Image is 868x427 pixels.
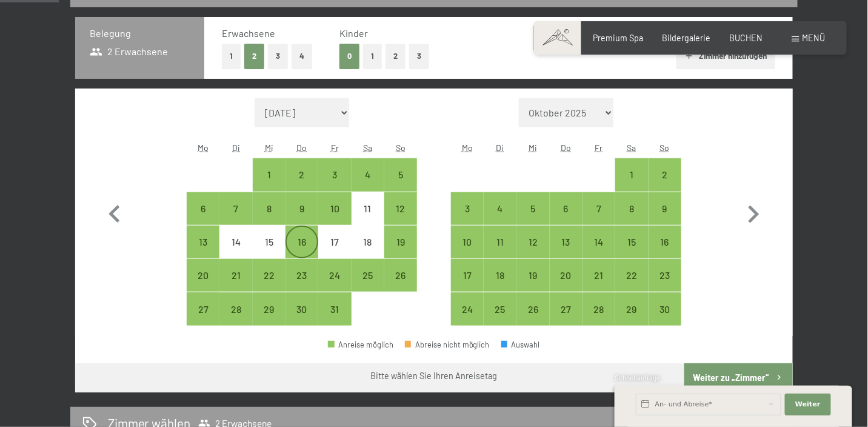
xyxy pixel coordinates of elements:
[650,271,680,301] div: 23
[253,158,285,191] div: Anreise möglich
[484,259,516,292] div: Tue Nov 18 2025
[615,226,648,258] div: Sat Nov 15 2025
[583,226,615,258] div: Fri Nov 14 2025
[484,192,516,225] div: Tue Nov 04 2025
[616,237,647,267] div: 15
[615,192,648,225] div: Sat Nov 08 2025
[550,292,583,325] div: Thu Nov 27 2025
[187,226,219,258] div: Mon Oct 13 2025
[729,33,763,43] span: BUCHEN
[219,292,252,325] div: Anreise möglich
[287,237,317,267] div: 16
[561,143,571,153] abbr: Donnerstag
[550,292,583,325] div: Anreise möglich
[219,226,252,258] div: Tue Oct 14 2025
[352,192,384,225] div: Sat Oct 11 2025
[198,143,209,153] abbr: Montag
[386,271,416,301] div: 26
[253,259,285,292] div: Anreise möglich
[253,292,285,325] div: Wed Oct 29 2025
[396,143,406,153] abbr: Sonntag
[684,363,793,392] button: Weiter zu „Zimmer“
[331,143,339,153] abbr: Freitag
[550,226,583,258] div: Anreise möglich
[352,259,384,292] div: Sat Oct 25 2025
[384,192,417,225] div: Sun Oct 12 2025
[318,226,351,258] div: Fri Oct 17 2025
[221,271,251,301] div: 21
[187,259,219,292] div: Mon Oct 20 2025
[484,292,516,325] div: Anreise möglich
[384,259,417,292] div: Anreise möglich
[352,158,384,191] div: Sat Oct 04 2025
[386,170,416,200] div: 5
[319,170,350,200] div: 3
[219,192,252,225] div: Anreise möglich
[221,204,251,234] div: 7
[550,259,583,292] div: Thu Nov 20 2025
[371,370,498,382] div: Bitte wählen Sie Ihren Anreisetag
[615,259,648,292] div: Anreise möglich
[384,158,417,191] div: Sun Oct 05 2025
[649,158,681,191] div: Sun Nov 02 2025
[462,143,473,153] abbr: Montag
[285,192,318,225] div: Anreise möglich
[328,341,393,349] div: Anreise möglich
[254,170,284,200] div: 1
[319,304,350,335] div: 31
[285,226,318,258] div: Thu Oct 16 2025
[353,237,383,267] div: 18
[516,226,549,258] div: Wed Nov 12 2025
[187,292,219,325] div: Mon Oct 27 2025
[405,341,490,349] div: Abreise nicht möglich
[551,304,581,335] div: 27
[187,192,219,225] div: Anreise möglich
[551,271,581,301] div: 20
[253,259,285,292] div: Wed Oct 22 2025
[551,237,581,267] div: 13
[649,192,681,225] div: Sun Nov 09 2025
[583,192,615,225] div: Anreise möglich
[285,192,318,225] div: Thu Oct 09 2025
[352,192,384,225] div: Anreise nicht möglich
[649,226,681,258] div: Sun Nov 16 2025
[785,394,831,415] button: Weiter
[319,237,350,267] div: 17
[268,44,288,69] button: 3
[615,292,648,325] div: Anreise möglich
[650,237,680,267] div: 16
[253,158,285,191] div: Wed Oct 01 2025
[219,292,252,325] div: Tue Oct 28 2025
[188,271,218,301] div: 20
[451,226,484,258] div: Anreise möglich
[352,226,384,258] div: Anreise nicht möglich
[615,226,648,258] div: Anreise möglich
[616,170,647,200] div: 1
[615,158,648,191] div: Anreise möglich
[583,192,615,225] div: Fri Nov 07 2025
[516,192,549,225] div: Wed Nov 05 2025
[795,400,821,409] span: Weiter
[584,304,614,335] div: 28
[615,192,648,225] div: Anreise möglich
[627,143,636,153] abbr: Samstag
[484,259,516,292] div: Anreise möglich
[253,192,285,225] div: Anreise möglich
[318,226,351,258] div: Anreise nicht möglich
[285,292,318,325] div: Anreise möglich
[384,259,417,292] div: Sun Oct 26 2025
[583,259,615,292] div: Fri Nov 21 2025
[649,292,681,325] div: Anreise möglich
[219,259,252,292] div: Tue Oct 21 2025
[484,226,516,258] div: Anreise möglich
[649,292,681,325] div: Sun Nov 30 2025
[285,226,318,258] div: Anreise möglich
[384,226,417,258] div: Sun Oct 19 2025
[803,33,826,43] span: Menü
[616,204,647,234] div: 8
[662,33,710,43] a: Bildergalerie
[287,170,317,200] div: 2
[318,292,351,325] div: Anreise möglich
[339,27,368,39] span: Kinder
